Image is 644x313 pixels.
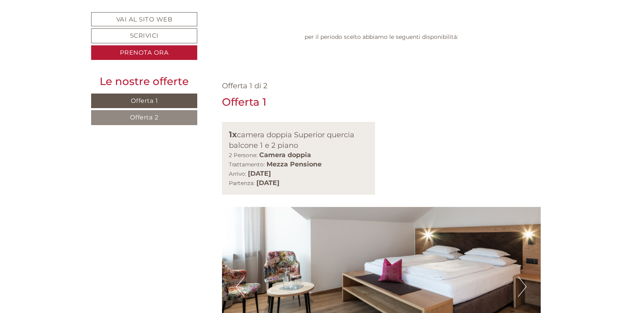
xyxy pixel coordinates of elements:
b: [DATE] [248,170,271,177]
div: giovedì [141,2,179,16]
div: Offerta 1 [222,95,267,110]
div: Lei [117,46,307,53]
span: Offerta 1 [131,97,158,104]
div: [GEOGRAPHIC_DATA] [12,20,136,26]
span: Offerta 2 [130,113,159,121]
div: venerdì [139,99,180,113]
div: niente ZTL! abbiamo sia parchieggio che garage. cordiali saluti [PERSON_NAME] [6,115,172,158]
div: Le nostre offerte [91,74,197,89]
b: Camera doppia [259,151,311,159]
button: Next [518,277,527,297]
div: Buon pomeriggio, vorrei cortesemente sapere se per raggiungere il [GEOGRAPHIC_DATA] si attraversa... [113,45,313,97]
small: 16:04 [117,90,307,96]
b: 1x [229,130,237,139]
small: 08:06 [12,151,168,156]
button: Invia [275,213,320,228]
a: Prenota ora [91,45,197,60]
p: per il periodo scelto abbiamo le seguenti disponibilitá: [222,34,541,40]
div: [GEOGRAPHIC_DATA] [12,116,168,123]
button: Previous [236,277,245,297]
b: Mezza Pensione [267,160,322,168]
a: Vai al sito web [91,12,197,26]
small: Partenza: [229,180,255,186]
small: Trattamento: [229,161,265,168]
a: Scrivici [91,28,197,43]
div: camera doppia Superior quercia balcone 1 e 2 piano [229,129,369,151]
small: 16:03 [12,36,136,41]
span: Offerta 1 di 2 [222,81,267,90]
div: Buon giorno, come possiamo aiutarla? [6,18,140,43]
b: [DATE] [256,179,279,187]
small: 2 Persone: [229,152,258,158]
small: Arrivo: [229,170,246,177]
